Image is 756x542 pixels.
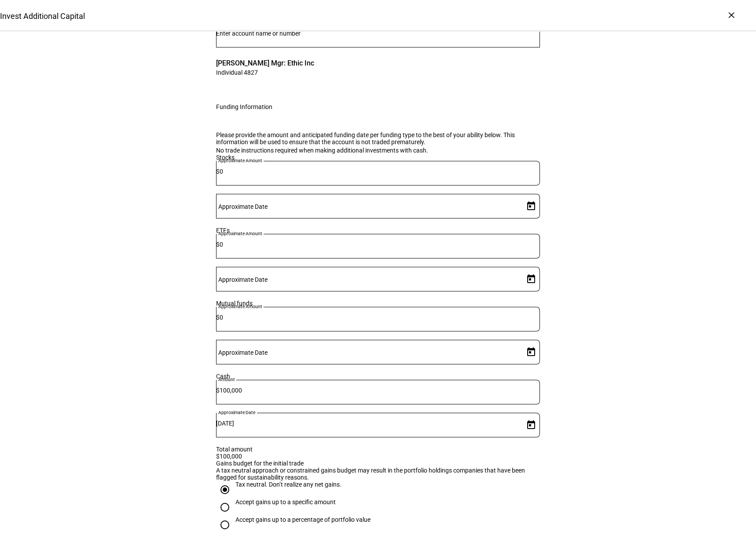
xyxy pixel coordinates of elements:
[216,460,540,467] div: Gains budget for the initial trade
[218,410,255,415] mat-label: Approximate Date
[216,446,540,453] div: Total amount
[216,227,540,234] div: ETFs
[216,68,314,76] span: Individual 4827
[235,481,341,488] div: Tax neutral. Don’t realize any net gains.
[522,343,540,361] button: Open calendar
[216,154,540,161] div: Stocks
[218,349,268,356] mat-label: Approximate Date
[216,314,220,321] span: $
[216,241,220,248] span: $
[522,270,540,288] button: Open calendar
[216,131,540,146] div: Please provide the amount and anticipated funding date per funding type to the best of your abili...
[235,498,336,506] div: Accept gains up to a specific amount
[216,300,540,307] div: Mutual funds
[522,197,540,215] button: Open calendar
[218,377,235,382] mat-label: Amount
[218,231,262,236] mat-label: Approximate Amount
[216,467,540,481] div: A tax neutral approach or constrained gains budget may result in the portfolio holdings companies...
[218,304,262,309] mat-label: Approximate Amount
[218,158,262,163] mat-label: Approximate Amount
[235,516,371,523] div: Accept gains up to a percentage of portfolio value
[216,146,540,154] mat-error: No trade instructions required when making additional investments with cash.
[218,203,268,210] mat-label: Approximate Date
[216,387,220,394] span: $
[216,58,314,68] span: [PERSON_NAME] Mgr: Ethic Inc
[216,373,540,380] div: Cash
[216,30,540,37] input: Number
[216,103,272,110] div: Funding Information
[216,453,540,460] div: $100,000
[522,416,540,434] button: Open calendar
[218,276,268,283] mat-label: Approximate Date
[216,168,220,175] span: $
[724,8,738,22] div: ×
